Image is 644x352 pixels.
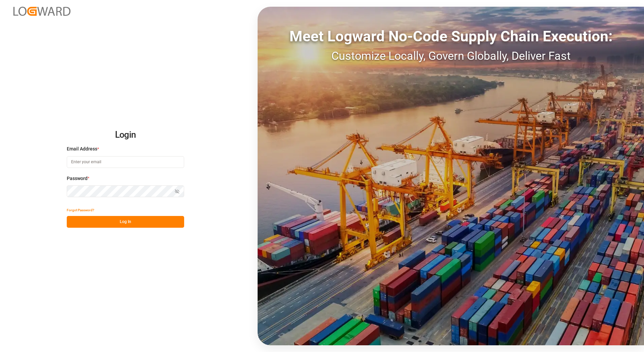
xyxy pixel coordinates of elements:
[67,124,184,146] h2: Login
[258,47,644,64] div: Customize Locally, Govern Globally, Deliver Fast
[13,7,70,16] img: Logward_new_orange.png
[67,156,184,168] input: Enter your email
[67,145,97,152] span: Email Address
[258,25,644,47] div: Meet Logward No-Code Supply Chain Execution:
[67,216,184,228] button: Log In
[67,204,94,216] button: Forgot Password?
[67,175,88,182] span: Password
